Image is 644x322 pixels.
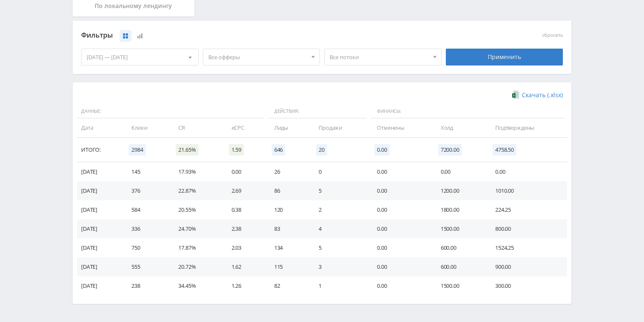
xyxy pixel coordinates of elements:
td: 2.69 [223,181,266,200]
td: 3 [310,257,368,276]
span: Данные: [77,104,264,119]
td: Итого: [77,138,123,162]
td: [DATE] [77,219,123,238]
td: 0.00 [368,200,432,219]
td: 4 [310,219,368,238]
button: сбросить [542,33,563,38]
td: 1200.00 [432,181,487,200]
td: 0.00 [368,257,432,276]
td: eCPC [223,118,266,137]
span: 2984 [129,144,145,156]
td: 1.62 [223,257,266,276]
td: 1800.00 [432,200,487,219]
td: 900.00 [487,257,567,276]
td: 0.00 [368,162,432,181]
td: [DATE] [77,257,123,276]
td: 1524.25 [487,238,567,257]
span: 20 [316,144,327,156]
td: 0.00 [432,162,487,181]
span: 646 [272,144,286,156]
span: Действия: [268,104,366,119]
td: 600.00 [432,238,487,257]
td: 300.00 [487,276,567,295]
td: 83 [266,219,310,238]
td: [DATE] [77,276,123,295]
td: 555 [123,257,170,276]
span: 1.59 [229,144,244,156]
td: 86 [266,181,310,200]
span: Скачать (.xlsx) [522,92,563,98]
td: Отменены [368,118,432,137]
td: 0.00 [368,181,432,200]
td: 0.38 [223,200,266,219]
td: [DATE] [77,200,123,219]
img: xlsx [512,90,519,99]
td: 584 [123,200,170,219]
td: 17.87% [170,238,223,257]
td: 0.00 [368,219,432,238]
span: Все потоки [330,49,428,65]
td: Продажи [310,118,368,137]
td: Подтверждены [487,118,567,137]
td: 115 [266,257,310,276]
td: 20.72% [170,257,223,276]
td: 134 [266,238,310,257]
td: 750 [123,238,170,257]
td: 224.25 [487,200,567,219]
td: 0.00 [223,162,266,181]
td: 0.00 [368,238,432,257]
td: 800.00 [487,219,567,238]
td: 1500.00 [432,219,487,238]
td: 1 [310,276,368,295]
span: 21.65% [176,144,198,156]
td: [DATE] [77,238,123,257]
div: Фильтры [81,29,442,42]
td: 5 [310,181,368,200]
a: Скачать (.xlsx) [512,91,563,99]
td: 5 [310,238,368,257]
td: Лиды [266,118,310,137]
td: 26 [266,162,310,181]
td: 145 [123,162,170,181]
td: 20.55% [170,200,223,219]
span: 7200.00 [438,144,462,156]
td: 22.87% [170,181,223,200]
td: 600.00 [432,257,487,276]
div: [DATE] — [DATE] [82,49,198,65]
td: 376 [123,181,170,200]
td: 82 [266,276,310,295]
span: Все офферы [208,49,307,65]
td: 1010.00 [487,181,567,200]
td: 1500.00 [432,276,487,295]
td: 0.00 [487,162,567,181]
td: 0.00 [368,276,432,295]
td: Дата [77,118,123,137]
td: 120 [266,200,310,219]
div: Применить [446,49,563,65]
td: 336 [123,219,170,238]
td: Клики [123,118,170,137]
td: [DATE] [77,181,123,200]
td: 2.03 [223,238,266,257]
td: 2.38 [223,219,266,238]
td: 0 [310,162,368,181]
span: 0.00 [374,144,389,156]
span: 4758.50 [493,144,516,156]
td: 17.93% [170,162,223,181]
span: Финансы: [371,104,565,119]
td: 34.45% [170,276,223,295]
td: [DATE] [77,162,123,181]
td: CR [170,118,223,137]
td: 238 [123,276,170,295]
td: 24.70% [170,219,223,238]
td: 1.26 [223,276,266,295]
td: 2 [310,200,368,219]
td: Холд [432,118,487,137]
